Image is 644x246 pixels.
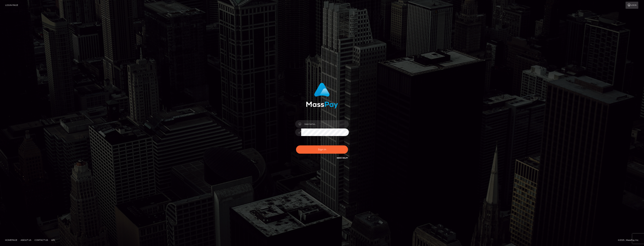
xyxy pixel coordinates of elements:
button: Sign in [296,145,348,154]
a: Homepage [4,237,19,243]
div: © 2025 , MassPay Inc. [618,238,641,242]
input: Username... [301,120,349,128]
a: Contact Us [33,237,49,243]
a: Login Page [5,2,18,9]
a: Need Help? [337,157,348,159]
a: About Us [19,237,33,243]
img: MassPay Login [306,83,338,108]
a: Login [626,2,638,9]
a: API [50,237,56,243]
